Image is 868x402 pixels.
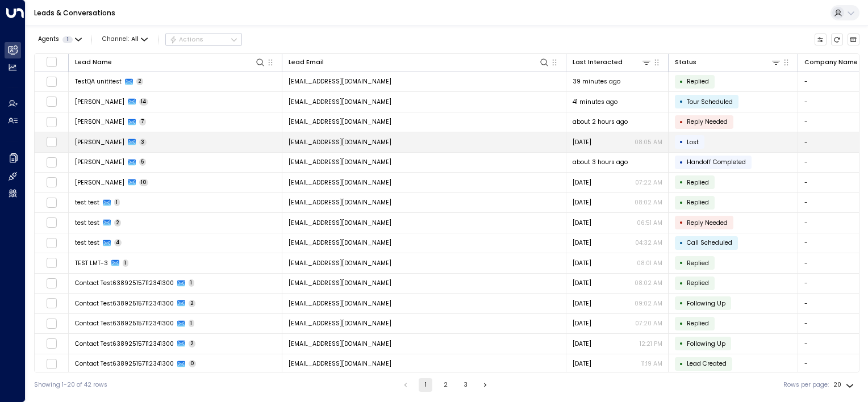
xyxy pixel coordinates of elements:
[46,318,57,329] span: Toggle select row
[139,139,147,146] span: 3
[783,380,829,390] label: Rows per page:
[679,316,683,331] div: •
[687,158,746,166] span: Handoff Completed
[458,378,472,392] button: Go to page 3
[46,116,57,127] span: Toggle select row
[687,219,728,227] span: Reply Needed
[46,298,57,309] span: Toggle select row
[139,158,147,166] span: 5
[46,197,57,208] span: Toggle select row
[123,259,129,267] span: 1
[75,359,174,368] span: Contact Test638925157112341300
[46,177,57,188] span: Toggle select row
[289,259,391,267] span: holger.aroca+test4@gmail.com
[687,340,725,348] span: Following Up
[75,178,124,187] span: Holger Aroca Morán
[289,359,391,368] span: contact.test638925157112341300@mailinator.com
[573,198,591,207] span: Yesterday
[478,378,492,392] button: Go to next page
[573,178,591,187] span: Aug 29, 2025
[687,299,725,308] span: Following Up
[75,279,174,287] span: Contact Test638925157112341300
[573,279,591,287] span: Sep 06, 2025
[46,137,57,148] span: Toggle select row
[75,77,122,86] span: TestQA unititest
[687,238,732,247] span: Call Scheduled
[99,33,151,45] span: Channel:
[573,259,591,267] span: Yesterday
[46,278,57,288] span: Toggle select row
[679,236,683,250] div: •
[46,338,57,349] span: Toggle select row
[635,178,662,187] p: 07:22 AM
[165,33,242,47] div: Button group with a nested menu
[75,118,124,126] span: Holger Aroca
[833,378,856,392] div: 20
[189,360,197,367] span: 0
[75,198,99,207] span: test test
[46,56,57,67] span: Toggle select all
[289,57,324,68] div: Lead Email
[679,357,683,371] div: •
[635,138,662,146] p: 08:05 AM
[62,36,73,43] span: 1
[687,279,709,287] span: Replied
[679,94,683,109] div: •
[687,319,709,328] span: Replied
[815,33,827,46] button: Customize
[573,238,591,247] span: Sep 01, 2025
[637,219,662,227] p: 06:51 AM
[289,158,391,166] span: aholger13@hotmail.com
[114,219,122,227] span: 2
[679,296,683,311] div: •
[679,115,683,129] div: •
[189,340,196,347] span: 2
[189,279,195,287] span: 1
[46,97,57,107] span: Toggle select row
[289,77,391,86] span: testqa.unititest@yahoo.com
[687,138,699,146] span: Lost
[46,76,57,87] span: Toggle select row
[38,36,59,43] span: Agents
[289,319,391,328] span: contact.test638925157112341300@mailinator.com
[641,359,662,368] p: 11:19 AM
[75,57,266,68] div: Lead Name
[439,378,452,392] button: Go to page 2
[75,138,124,146] span: Holger Aroca
[675,57,696,68] div: Status
[573,118,628,126] span: about 2 hours ago
[573,299,591,308] span: Sep 05, 2025
[679,74,683,89] div: •
[687,98,733,106] span: Tour Scheduled
[75,57,112,68] div: Lead Name
[99,33,151,45] button: Channel:All
[804,57,858,68] div: Company Name
[75,340,174,348] span: Contact Test638925157112341300
[75,219,99,227] span: test test
[136,78,144,85] span: 2
[573,98,617,106] span: 41 minutes ago
[687,359,727,368] span: Lead Created
[687,77,709,86] span: Replied
[289,198,391,207] span: holger.aroca@gmail.com
[289,238,391,247] span: holger.aroca@gmail.com
[139,179,149,186] span: 10
[679,195,683,210] div: •
[169,36,204,44] div: Actions
[289,138,391,146] span: holger.aroca+test3@gmail.com
[75,158,124,166] span: Holger Aroca Morán
[139,118,147,125] span: 7
[573,57,652,68] div: Last Interacted
[34,33,85,45] button: Agents1
[679,155,683,170] div: •
[679,175,683,190] div: •
[635,238,662,247] p: 04:32 AM
[289,279,391,287] span: contact.test638925157112341300@mailinator.com
[46,237,57,248] span: Toggle select row
[675,57,782,68] div: Status
[189,300,196,307] span: 2
[75,319,174,328] span: Contact Test638925157112341300
[398,378,493,392] nav: pagination navigation
[289,98,391,106] span: turok3000+test1@gmail.com
[75,299,174,308] span: Contact Test638925157112341300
